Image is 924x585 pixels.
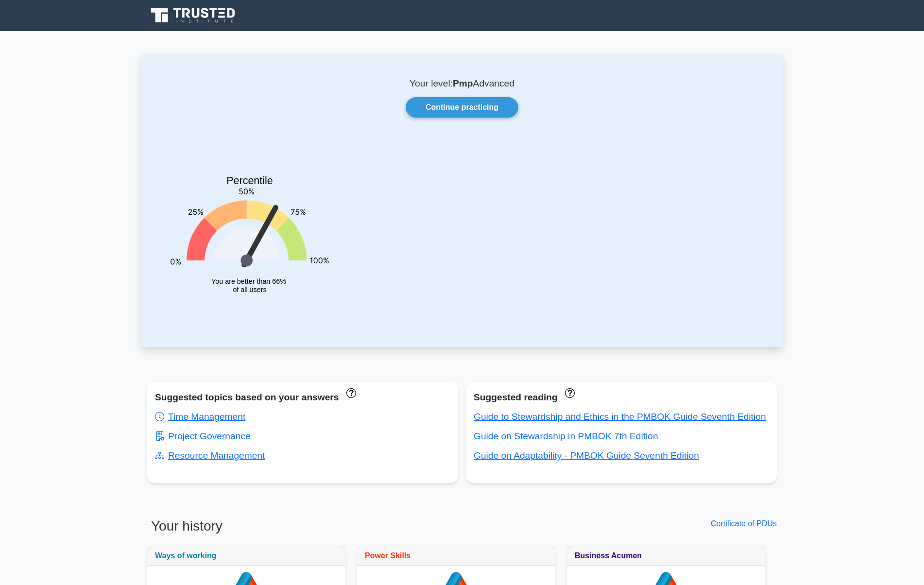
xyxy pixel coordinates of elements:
a: Project Governance [155,431,251,441]
tspan: You are better than 66% [211,277,286,285]
a: Power Skills [365,551,411,560]
h3: Your history [147,518,456,542]
a: Continue practicing [406,97,518,118]
a: These topics have been answered less than 50% correct. Topics disapear when you answer questions ... [344,387,356,397]
a: Time Management [155,412,245,422]
a: Certificate of PDUs [711,519,777,528]
a: Ways of working [155,551,217,560]
a: Business Acumen [575,551,642,560]
p: Your level: Advanced [165,78,759,89]
a: Guide on Adaptability - PMBOK Guide Seventh Edition [474,450,699,461]
a: Resource Management [155,450,265,461]
a: Guide to Stewardship and Ethics in the PMBOK Guide Seventh Edition [474,412,766,422]
tspan: of all users [233,286,266,294]
a: These concepts have been answered less than 50% correct. The guides disapear when you answer ques... [563,387,575,397]
a: Guide on Stewardship in PMBOK 7th Edition [474,431,658,441]
div: Suggested topics based on your answers [155,390,450,405]
div: Suggested reading [474,390,769,405]
text: Percentile [226,175,273,187]
b: Pmp [453,78,473,88]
